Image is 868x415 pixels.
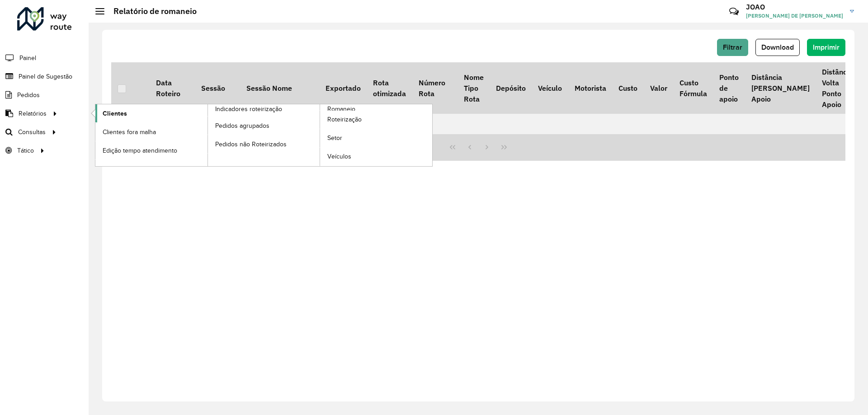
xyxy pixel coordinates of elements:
span: Consultas [18,127,46,137]
span: Painel de Sugestão [19,72,72,81]
span: Veículos [327,152,351,161]
a: Clientes [95,104,208,122]
button: Imprimir [807,39,845,56]
th: Valor [644,62,673,114]
span: Romaneio [327,104,355,114]
span: Painel [19,53,36,63]
a: Romaneio [208,104,433,166]
h2: Relatório de romaneio [104,6,197,16]
a: Contato Rápido [724,2,744,21]
a: Pedidos não Roteirizados [208,135,320,153]
span: Edição tempo atendimento [103,146,177,155]
th: Depósito [490,62,532,114]
span: Pedidos agrupados [215,121,269,131]
th: Custo [612,62,643,114]
a: Pedidos agrupados [208,117,320,135]
button: Download [755,39,800,56]
a: Veículos [320,148,432,166]
th: Número Rota [412,62,458,114]
span: Indicadores roteirização [215,104,282,114]
span: Clientes fora malha [103,127,156,137]
span: Relatórios [19,109,47,118]
th: Custo Fórmula [673,62,713,114]
a: Indicadores roteirização [95,104,320,166]
span: Tático [17,146,34,155]
a: Setor [320,129,432,147]
th: Veículo [532,62,568,114]
span: Filtrar [723,43,742,51]
th: Nome Tipo Rota [458,62,490,114]
span: Download [761,43,794,51]
h3: JOAO [746,3,843,11]
a: Edição tempo atendimento [95,141,208,159]
span: Imprimir [813,43,840,51]
th: Sessão [195,62,240,114]
th: Ponto de apoio [713,62,745,114]
span: Clientes [103,109,127,118]
th: Data Roteiro [150,62,195,114]
th: Sessão Nome [240,62,319,114]
span: Roteirização [327,115,362,124]
th: Motorista [568,62,612,114]
span: Pedidos não Roteirizados [215,140,287,149]
span: Setor [327,133,342,143]
th: Distância [PERSON_NAME] Apoio [745,62,816,114]
span: [PERSON_NAME] DE [PERSON_NAME] [746,12,843,20]
th: Exportado [319,62,367,114]
th: Rota otimizada [367,62,412,114]
th: Distância Volta Ponto Apoio [816,62,859,114]
a: Roteirização [320,111,432,129]
a: Clientes fora malha [95,123,208,141]
span: Pedidos [17,90,40,100]
button: Filtrar [717,39,748,56]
